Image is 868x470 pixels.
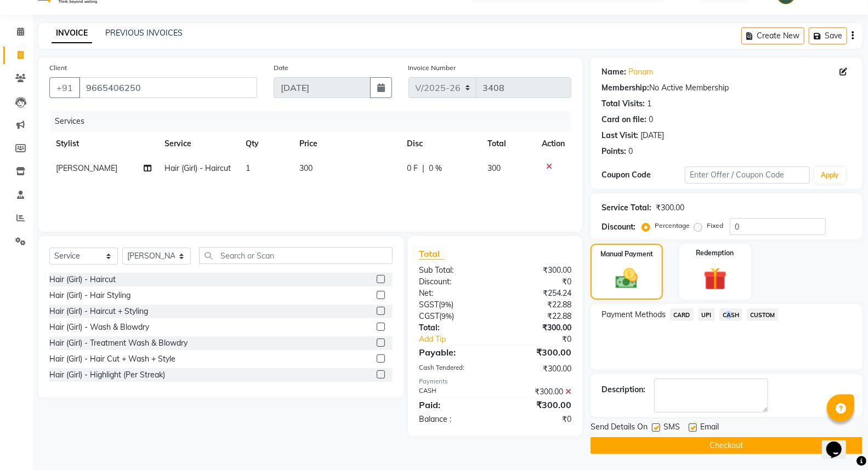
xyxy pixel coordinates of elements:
[656,202,684,214] div: ₹300.00
[274,63,288,73] label: Date
[246,163,250,173] span: 1
[609,266,645,291] img: _cash.svg
[602,146,626,157] div: Points:
[495,322,580,334] div: ₹300.00
[602,130,638,141] div: Last Visit:
[419,248,444,260] span: Total
[49,337,188,349] div: Hair (Girl) - Treatment Wash & Blowdry
[663,421,680,435] span: SMS
[407,163,418,174] span: 0 F
[495,386,580,398] div: ₹300.00
[164,163,231,173] span: Hair (Girl) - Haircut
[696,248,734,258] label: Redemption
[105,28,183,38] a: PREVIOUS INVOICES
[741,27,804,44] button: Create New
[707,221,723,231] label: Fixed
[809,27,847,44] button: Save
[411,276,495,288] div: Discount:
[602,82,649,94] div: Membership:
[411,311,495,322] div: ( )
[655,221,690,231] label: Percentage
[535,131,571,156] th: Action
[647,98,651,110] div: 1
[299,163,313,173] span: 300
[481,131,535,156] th: Total
[649,114,653,125] div: 0
[56,163,117,173] span: [PERSON_NAME]
[698,308,715,321] span: UPI
[628,146,633,157] div: 0
[429,163,442,174] span: 0 %
[411,398,495,411] div: Paid:
[79,77,257,98] input: Search by Name/Mobile/Email/Code
[509,334,580,345] div: ₹0
[602,202,651,214] div: Service Total:
[158,131,239,156] th: Service
[49,131,158,156] th: Stylist
[696,265,734,293] img: _gift.svg
[814,167,846,184] button: Apply
[411,288,495,299] div: Net:
[49,306,148,317] div: Hair (Girl) - Haircut + Styling
[239,131,293,156] th: Qty
[602,98,645,110] div: Total Visits:
[411,363,495,375] div: Cash Tendered:
[495,265,580,276] div: ₹300.00
[419,311,439,321] span: CGST
[50,111,580,131] div: Services
[49,369,165,381] div: Hair (Girl) - Highlight (Per Streak)
[441,312,452,320] span: 9%
[495,346,580,359] div: ₹300.00
[602,82,852,94] div: No Active Membership
[400,131,481,156] th: Disc
[670,308,694,321] span: CARD
[602,114,646,125] div: Card on file:
[602,384,645,396] div: Description:
[602,66,626,78] div: Name:
[419,300,439,309] span: SGST
[602,309,666,320] span: Payment Methods
[422,163,424,174] span: |
[602,221,636,233] div: Discount:
[822,426,857,459] iframe: chat widget
[293,131,400,156] th: Price
[487,163,501,173] span: 300
[495,414,580,425] div: ₹0
[600,249,653,259] label: Manual Payment
[411,322,495,334] div: Total:
[49,353,175,365] div: Hair (Girl) - Hair Cut + Wash + Style
[747,308,779,321] span: CUSTOM
[591,421,648,435] span: Send Details On
[49,322,149,333] div: Hair (Girl) - Wash & Blowdry
[700,421,719,435] span: Email
[411,346,495,359] div: Payable:
[628,66,653,78] a: Ponam
[495,398,580,411] div: ₹300.00
[411,299,495,311] div: ( )
[199,247,393,264] input: Search or Scan
[411,334,509,345] a: Add Tip
[409,63,456,73] label: Invoice Number
[685,167,810,184] input: Enter Offer / Coupon Code
[719,308,743,321] span: CASH
[419,377,571,386] div: Payments
[411,265,495,276] div: Sub Total:
[495,288,580,299] div: ₹254.24
[49,274,116,285] div: Hair (Girl) - Haircut
[411,386,495,398] div: CASH
[495,276,580,288] div: ₹0
[52,24,92,43] a: INVOICE
[591,437,863,454] button: Checkout
[602,169,685,181] div: Coupon Code
[49,63,67,73] label: Client
[495,311,580,322] div: ₹22.88
[441,300,451,309] span: 9%
[49,77,80,98] button: +91
[640,130,664,141] div: [DATE]
[495,299,580,311] div: ₹22.88
[411,414,495,425] div: Balance :
[495,363,580,375] div: ₹300.00
[49,290,131,301] div: Hair (Girl) - Hair Styling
